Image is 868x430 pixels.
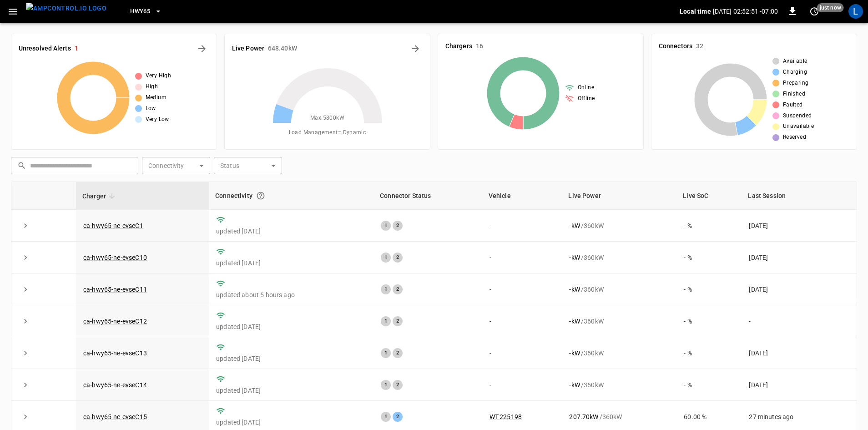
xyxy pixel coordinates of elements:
h6: Connectors [659,41,692,51]
span: just now [817,3,844,12]
p: Local time [680,7,711,16]
div: 2 [393,412,403,422]
p: - kW [569,285,580,294]
span: Online [578,83,594,92]
span: Faulted [783,101,803,110]
button: All Alerts [195,41,209,56]
span: Preparing [783,79,809,88]
div: Connectivity [215,187,367,204]
p: - kW [569,253,580,262]
div: / 360 kW [569,221,669,230]
div: 1 [381,316,391,326]
td: - [482,242,562,273]
span: Offline [578,94,595,103]
span: Charger [82,191,118,202]
h6: Live Power [232,44,264,54]
td: - % [676,273,742,305]
p: - kW [569,221,580,230]
td: - % [676,210,742,242]
span: Low [146,104,156,113]
td: - [482,210,562,242]
td: [DATE] [742,369,857,401]
p: 207.70 kW [569,412,598,421]
div: 1 [381,380,391,390]
div: 2 [393,316,403,326]
a: ca-hwy65-ne-evseC14 [83,381,147,389]
p: updated [DATE] [216,418,366,427]
button: expand row [19,283,32,296]
td: - [482,337,562,369]
h6: 648.40 kW [268,44,297,54]
h6: Unresolved Alerts [19,44,71,54]
div: / 360 kW [569,285,669,294]
span: Finished [783,90,805,99]
h6: Chargers [445,41,472,51]
button: expand row [19,251,32,264]
p: - kW [569,380,580,390]
div: / 360 kW [569,349,669,358]
span: Very High [146,71,172,81]
th: Live SoC [676,182,742,210]
div: 2 [393,284,403,294]
th: Vehicle [482,182,562,210]
td: - [482,305,562,337]
span: Max. 5800 kW [310,114,344,123]
button: expand row [19,378,32,392]
div: 2 [393,253,403,263]
td: - % [676,242,742,273]
a: ca-hwy65-ne-evseC15 [83,413,147,420]
span: Suspended [783,111,812,121]
span: HWY65 [130,6,150,17]
td: - % [676,369,742,401]
td: [DATE] [742,210,857,242]
button: expand row [19,410,32,424]
p: [DATE] 02:52:51 -07:00 [713,7,778,16]
a: WT-225198 [490,413,522,420]
td: - % [676,337,742,369]
td: - [482,273,562,305]
div: 2 [393,221,403,231]
a: ca-hwy65-ne-evseC11 [83,286,147,293]
button: Energy Overview [408,41,423,56]
div: 1 [381,348,391,358]
td: - % [676,305,742,337]
td: - [482,369,562,401]
a: ca-hwy65-ne-evseC10 [83,254,147,261]
p: - kW [569,349,580,358]
div: 1 [381,221,391,231]
th: Last Session [742,182,857,210]
p: updated [DATE] [216,386,366,395]
div: 1 [381,412,391,422]
div: profile-icon [848,4,863,19]
button: Connection between the charger and our software. [252,187,269,204]
img: ampcontrol.io logo [26,3,106,14]
span: Reserved [783,133,806,142]
button: HWY65 [126,3,166,20]
p: - kW [569,317,580,326]
button: expand row [19,346,32,360]
span: High [146,82,158,91]
td: - [742,305,857,337]
a: ca-hwy65-ne-evseC12 [83,318,147,325]
div: / 360 kW [569,412,669,421]
a: ca-hwy65-ne-evseC1 [83,222,143,229]
span: Charging [783,68,807,77]
h6: 16 [476,41,483,51]
p: updated [DATE] [216,322,366,331]
div: / 360 kW [569,380,669,390]
h6: 32 [696,41,703,51]
th: Live Power [562,182,676,210]
div: 2 [393,348,403,358]
div: 1 [381,253,391,263]
span: Unavailable [783,122,814,131]
h6: 1 [75,44,78,54]
span: Available [783,57,807,66]
a: ca-hwy65-ne-evseC13 [83,349,147,357]
p: updated [DATE] [216,227,366,236]
td: [DATE] [742,273,857,305]
span: Very Low [146,115,169,124]
div: / 360 kW [569,253,669,262]
th: Connector Status [373,182,482,210]
td: [DATE] [742,242,857,273]
div: 2 [393,380,403,390]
